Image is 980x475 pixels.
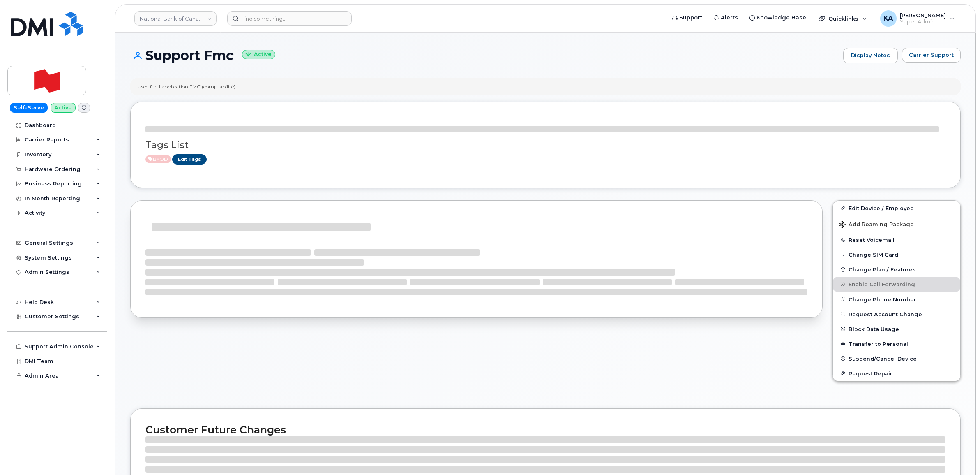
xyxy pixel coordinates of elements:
[833,232,960,247] button: Reset Voicemail
[843,48,898,63] a: Display Notes
[833,366,960,381] button: Request Repair
[833,201,960,215] a: Edit Device / Employee
[833,292,960,307] button: Change Phone Number
[145,140,945,150] h3: Tags List
[902,48,961,63] button: Carrier Support
[145,155,171,163] span: Active
[833,307,960,322] button: Request Account Change
[833,262,960,277] button: Change Plan / Features
[138,83,235,90] div: Used for: l'application FMC (comptabilité)
[145,424,945,436] h2: Customer Future Changes
[849,266,916,273] span: Change Plan / Features
[130,48,839,63] h1: Support Fmc
[839,221,914,229] span: Add Roaming Package
[849,355,917,361] span: Suspend/Cancel Device
[909,51,954,59] span: Carrier Support
[833,322,960,336] button: Block Data Usage
[833,247,960,262] button: Change SIM Card
[172,154,207,165] a: Edit Tags
[833,351,960,366] button: Suspend/Cancel Device
[849,281,915,287] span: Enable Call Forwarding
[833,336,960,351] button: Transfer to Personal
[833,277,960,292] button: Enable Call Forwarding
[833,215,960,232] button: Add Roaming Package
[242,50,275,59] small: Active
